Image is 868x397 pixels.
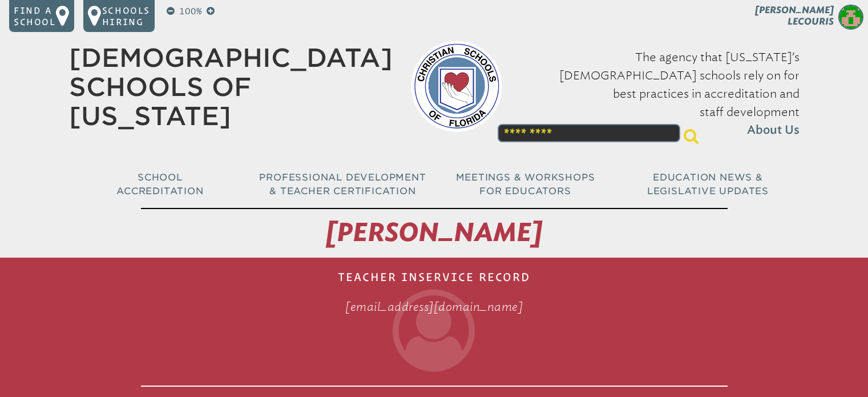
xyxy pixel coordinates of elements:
p: 100% [177,5,204,18]
img: 928195b70fb172cf12a964a59dd449b0 [838,5,863,30]
span: Education News & Legislative Updates [647,172,769,197]
img: csf-logo-web-colors.png [411,41,502,132]
p: Schools Hiring [102,5,150,27]
span: School Accreditation [116,172,203,197]
a: [DEMOGRAPHIC_DATA] Schools of [US_STATE] [69,43,393,131]
h1: Teacher Inservice Record [141,262,728,387]
span: [PERSON_NAME] [326,217,542,248]
span: Professional Development & Teacher Certification [259,172,426,197]
span: About Us [747,121,800,139]
p: Find a school [14,5,56,27]
span: Meetings & Workshops for Educators [456,172,595,197]
span: [PERSON_NAME] Lecouris [755,5,834,27]
p: The agency that [US_STATE]’s [DEMOGRAPHIC_DATA] schools rely on for best practices in accreditati... [520,48,800,139]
